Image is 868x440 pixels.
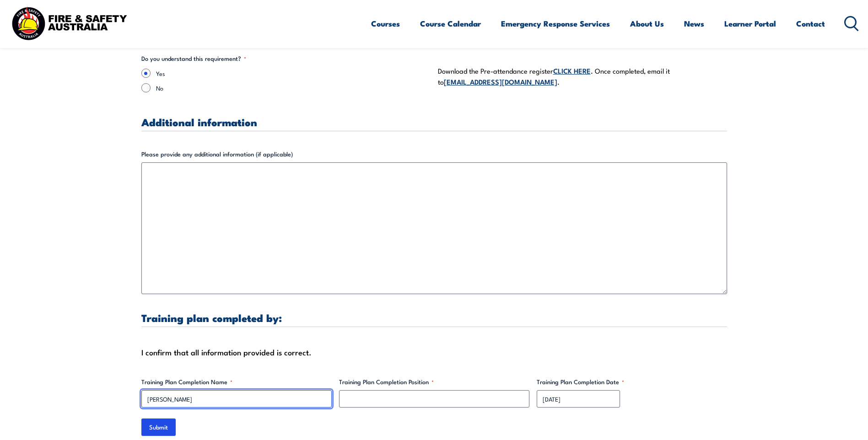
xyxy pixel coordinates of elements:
[141,150,727,159] label: Please provide any additional information (if applicable)
[684,11,704,36] a: News
[141,312,727,323] h3: Training plan completed by:
[141,377,332,386] label: Training Plan Completion Name
[444,76,557,86] a: [EMAIL_ADDRESS][DOMAIN_NAME]
[156,69,431,78] label: Yes
[796,11,825,36] a: Contact
[553,65,591,75] a: CLICK HERE
[156,83,431,92] label: No
[630,11,664,36] a: About Us
[438,65,727,87] p: Download the Pre-attendance register . Once completed, email it to .
[339,377,529,386] label: Training Plan Completion Position
[501,11,610,36] a: Emergency Response Services
[141,419,176,436] input: Submit
[371,11,400,36] a: Courses
[724,11,776,36] a: Learner Portal
[141,54,246,63] legend: Do you understand this requirement?
[420,11,481,36] a: Course Calendar
[141,345,727,359] div: I confirm that all information provided is correct.
[537,390,620,408] input: dd/mm/yyyy
[537,377,727,386] label: Training Plan Completion Date
[141,117,727,127] h3: Additional information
